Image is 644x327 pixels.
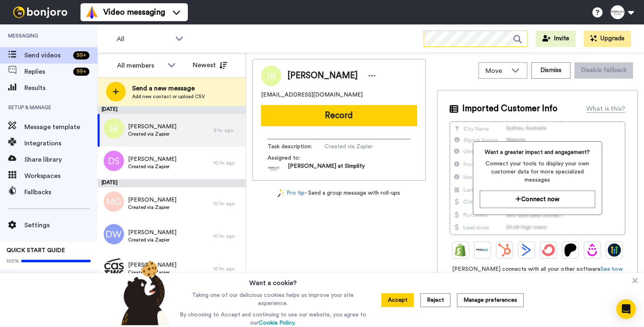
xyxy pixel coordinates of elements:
span: Connect your tools to display your own customer data for more specialized messages [480,160,595,184]
span: Send videos [24,50,70,60]
h3: Want a cookie? [249,273,297,288]
span: [PERSON_NAME] [287,70,358,82]
img: Drip [586,244,599,257]
span: Created via Zapier [128,204,176,211]
span: Add new contact or upload CSV [132,93,205,100]
span: Replies [24,67,70,77]
img: ConvertKit [542,244,555,257]
img: d68a98d3-f47b-4afc-a0d4-3a8438d4301f-1535983152.jpg [268,162,280,174]
img: ds.png [104,151,124,171]
div: - Send a group message with roll-ups [252,189,426,198]
img: vm-color.svg [85,6,98,19]
span: [EMAIL_ADDRESS][DOMAIN_NAME] [261,91,363,99]
img: Ontraport [476,244,489,257]
img: Shopify [454,244,467,257]
span: [PERSON_NAME] [128,196,176,204]
a: Pro tip [278,189,305,198]
div: [DATE] [98,179,246,187]
div: What is this? [586,104,625,114]
div: 10 hr. ago [213,266,242,272]
div: 10 hr. ago [213,233,242,239]
button: Disable fallback [574,62,633,79]
span: [PERSON_NAME] at Simplify [288,162,365,174]
button: Accept [381,293,414,307]
div: 10 hr. ago [213,160,242,166]
span: Fallbacks [24,187,98,197]
img: ActiveCampaign [520,244,533,257]
span: Assigned to: [268,154,324,162]
span: [PERSON_NAME] [128,228,176,237]
span: Settings [24,220,98,230]
button: Invite [536,31,576,47]
button: Connect now [480,191,595,208]
img: mg.png [104,191,124,212]
span: Task description : [268,143,324,151]
img: dw.png [104,224,124,244]
img: magic-wand.svg [278,189,285,198]
span: Want a greater impact and engagement? [480,148,595,156]
button: Upgrade [584,31,631,47]
span: QUICK START GUIDE [7,248,65,253]
img: jr.png [104,118,124,138]
img: GoHighLevel [608,244,621,257]
span: Results [24,83,98,93]
div: 10 hr. ago [213,200,242,207]
span: All [117,34,171,44]
img: 9a5d3b06-544d-4556-9df4-35b480c21e2d.jpg [104,257,124,277]
img: Hubspot [498,244,511,257]
div: [DATE] [98,106,246,114]
span: [PERSON_NAME] [128,155,176,163]
p: By choosing to Accept and continuing to use our website, you agree to our . [178,311,368,327]
span: Workspaces [24,171,98,181]
button: Newest [187,57,233,73]
span: Imported Customer Info [462,103,557,115]
img: bear-with-cookie.png [114,260,174,325]
img: Patreon [564,244,577,257]
span: Message template [24,122,98,132]
img: bj-logo-header-white.svg [10,7,71,18]
span: Created via Zapier [324,143,402,151]
span: Created via Zapier [128,163,176,170]
span: [PERSON_NAME] [128,123,176,131]
img: Image of Janice Rose [261,66,281,86]
button: Manage preferences [457,293,524,307]
span: Integrations [24,138,98,148]
span: [PERSON_NAME] connects with all your other software [450,265,625,273]
button: Reject [420,293,450,307]
p: Taking one of our delicious cookies helps us improve your site experience. [178,291,368,307]
div: Open Intercom Messenger [616,299,636,319]
button: Record [261,105,417,126]
span: 100% [7,258,19,264]
span: Created via Zapier [128,131,176,137]
div: 99 + [73,68,89,76]
button: Dismiss [531,62,570,79]
span: Send a new message [132,83,205,93]
a: Cookie Policy [259,320,295,326]
span: Move [485,66,507,76]
span: Video messaging [103,7,165,18]
span: Created via Zapier [128,237,176,243]
div: 9 hr. ago [213,127,242,134]
span: Share library [24,155,98,165]
div: All members [117,61,163,70]
div: 99 + [73,51,89,59]
a: See how [600,266,623,272]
